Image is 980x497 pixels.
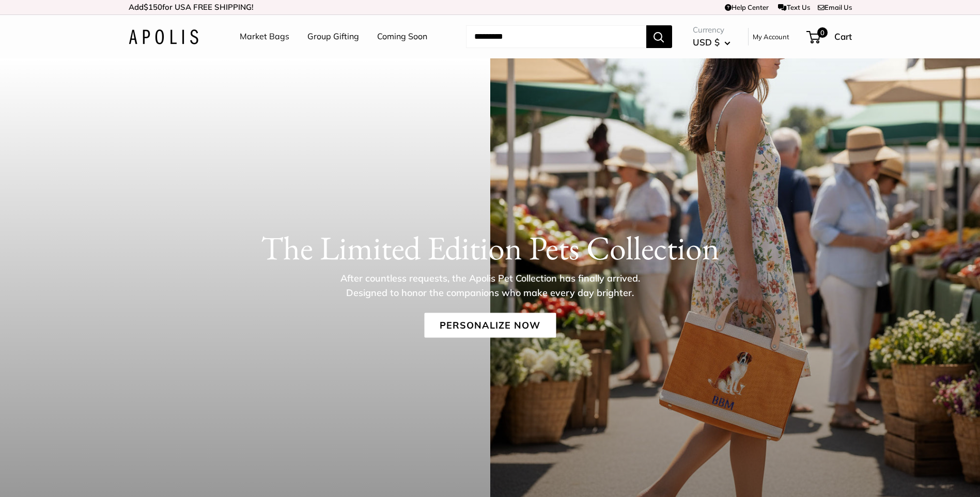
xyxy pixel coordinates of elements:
button: Search [646,25,672,48]
a: My Account [753,30,789,43]
a: Coming Soon [377,29,427,44]
span: Cart [834,31,852,42]
a: Help Center [725,3,769,11]
a: Personalize Now [424,313,556,337]
a: Market Bags [240,29,289,44]
button: USD $ [693,34,730,51]
a: Email Us [818,3,852,11]
p: After countless requests, the Apolis Pet Collection has finally arrived. Designed to honor the co... [322,271,658,300]
h1: The Limited Edition Pets Collection [129,228,852,267]
span: Currency [693,23,730,37]
img: Apolis [129,29,198,44]
a: Group Gifting [307,29,359,44]
span: $150 [144,2,162,12]
input: Search... [466,25,646,48]
a: 0 Cart [807,28,852,45]
a: Text Us [778,3,810,11]
span: USD $ [693,37,720,48]
span: 0 [817,27,827,38]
